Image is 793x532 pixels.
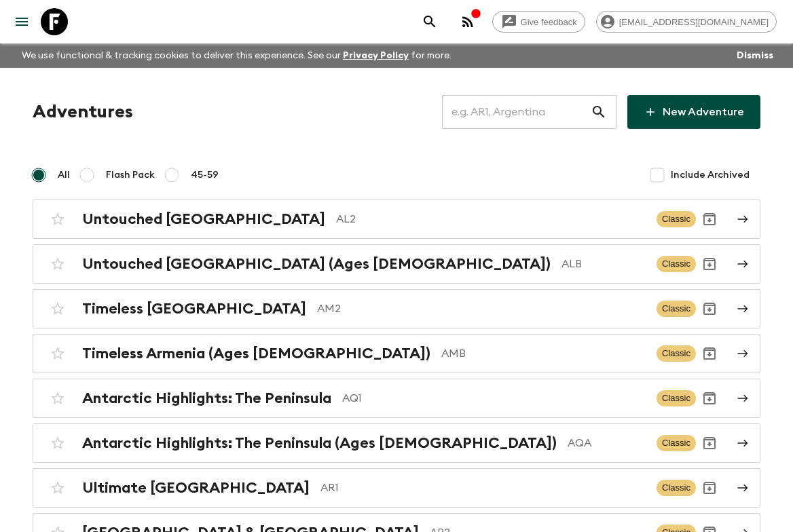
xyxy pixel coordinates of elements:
[596,11,777,33] div: [EMAIL_ADDRESS][DOMAIN_NAME]
[696,206,723,233] button: Archive
[33,423,760,463] a: Antarctic Highlights: The Peninsula (Ages [DEMOGRAPHIC_DATA])AQAClassicArchive
[191,168,219,182] span: 45-59
[82,255,551,273] h2: Untouched [GEOGRAPHIC_DATA] (Ages [DEMOGRAPHIC_DATA])
[8,8,35,35] button: menu
[657,256,696,272] span: Classic
[696,340,723,367] button: Archive
[696,430,723,457] button: Archive
[416,8,443,35] button: search adventures
[82,210,325,228] h2: Untouched [GEOGRAPHIC_DATA]
[696,295,723,322] button: Archive
[733,46,777,65] button: Dismiss
[317,301,646,317] p: AM2
[82,389,331,407] h2: Antarctic Highlights: The Peninsula
[82,345,430,362] h2: Timeless Armenia (Ages [DEMOGRAPHIC_DATA])
[441,345,646,362] p: AMB
[612,17,776,27] span: [EMAIL_ADDRESS][DOMAIN_NAME]
[106,168,155,182] span: Flash Pack
[82,479,310,497] h2: Ultimate [GEOGRAPHIC_DATA]
[16,43,457,68] p: We use functional & tracking cookies to deliver this experience. See our for more.
[657,435,696,451] span: Classic
[58,168,70,182] span: All
[696,250,723,278] button: Archive
[82,300,306,318] h2: Timeless [GEOGRAPHIC_DATA]
[320,480,646,496] p: AR1
[657,211,696,227] span: Classic
[33,199,760,239] a: Untouched [GEOGRAPHIC_DATA]AL2ClassicArchive
[627,95,760,129] a: New Adventure
[492,11,585,33] a: Give feedback
[657,390,696,406] span: Classic
[342,390,646,406] p: AQ1
[561,256,646,272] p: ALB
[696,385,723,412] button: Archive
[33,379,760,418] a: Antarctic Highlights: The PeninsulaAQ1ClassicArchive
[33,289,760,328] a: Timeless [GEOGRAPHIC_DATA]AM2ClassicArchive
[33,334,760,373] a: Timeless Armenia (Ages [DEMOGRAPHIC_DATA])AMBClassicArchive
[671,168,750,182] span: Include Archived
[657,480,696,496] span: Classic
[657,301,696,317] span: Classic
[343,51,409,60] a: Privacy Policy
[513,17,585,27] span: Give feedback
[657,345,696,362] span: Classic
[33,244,760,284] a: Untouched [GEOGRAPHIC_DATA] (Ages [DEMOGRAPHIC_DATA])ALBClassicArchive
[33,468,760,508] a: Ultimate [GEOGRAPHIC_DATA]AR1ClassicArchive
[442,93,591,131] input: e.g. AR1, Argentina
[82,434,557,452] h2: Antarctic Highlights: The Peninsula (Ages [DEMOGRAPHIC_DATA])
[568,435,646,451] p: AQA
[336,211,646,227] p: AL2
[33,98,133,126] h1: Adventures
[696,474,723,501] button: Archive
